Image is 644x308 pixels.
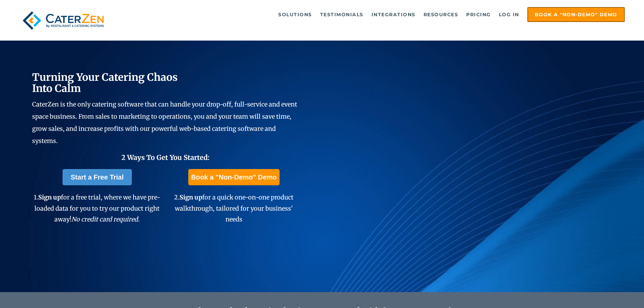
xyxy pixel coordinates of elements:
em: No credit card required. [71,215,140,223]
a: Book a "Non-Demo" Demo [527,7,625,22]
span: 1. for a free trial, where we have pre-loaded data for you to try our product right away! [34,193,160,223]
a: Resources [420,8,462,21]
span: Turning Your Catering Chaos Into Calm [32,71,178,95]
a: Pricing [463,8,494,21]
iframe: Help widget launcher [584,282,637,301]
a: Book a "Non-Demo" Demo [188,169,279,185]
a: Log in [496,8,523,21]
span: Sign up [38,193,61,201]
span: CaterZen is the only catering software that can handle your drop-off, full-service and event spac... [32,100,297,145]
span: 2. for a quick one-on-one product walkthrough, tailored for your business' needs [174,193,293,223]
a: Start a Free Trial [63,169,132,185]
div: Navigation Menu [123,7,625,22]
a: Testimonials [317,8,367,21]
a: Integrations [368,8,419,21]
img: caterzen [19,7,107,34]
a: Solutions [275,8,315,21]
span: Sign up [180,193,202,201]
span: 2 Ways To Get You Started: [121,153,210,162]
